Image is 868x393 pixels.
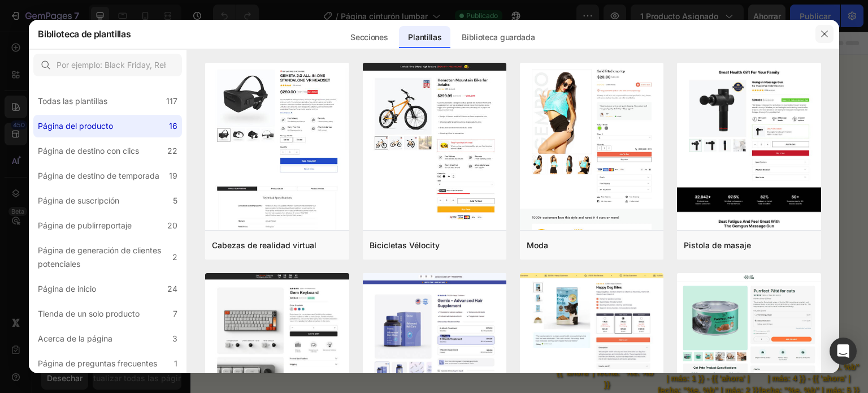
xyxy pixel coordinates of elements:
[38,284,96,293] font: Página de inicio
[166,291,173,297] button: Punto
[366,219,448,248] img: gempages_551110054657393878-cc9c01fa-2474-43af-b9db-c6d9c94abb4d.png
[212,241,316,251] font: Cabezas de realidad virtual
[173,196,177,205] font: 5
[462,32,535,42] font: Biblioteca guardada
[169,171,177,180] font: 19
[167,221,177,230] font: 20
[684,241,751,251] font: Pistola de masaje
[408,32,441,42] font: Plantillas
[38,171,159,180] font: Página de destino de temporada
[177,291,184,297] button: Punto
[38,309,140,318] font: Tienda de un solo producto
[370,241,440,251] font: Bicicletas Vélocity
[38,96,107,106] font: Todas las plantillas
[467,331,568,364] font: {{ 'ahora' | fecha: "%e. %b" | más: 1 }} - {{ 'ahora' | fecha: "%e. %b" | más: 2 }}
[144,291,150,297] button: Punto
[350,32,388,42] font: Secciones
[568,331,670,364] font: {{ 'ahora' | fecha: "%e. %b" | más: 4 }} - {{ 'ahora' | fecha: "%e. %b" | más: 5 }}
[38,196,119,205] font: Página de suscripción
[367,71,589,209] font: Lumbex® Alivio rápido sin procedimientos complejos
[132,291,139,297] button: Punto
[155,291,162,297] button: Punto
[172,334,177,343] font: 3
[449,265,587,274] font: Publica la página para ver el contenido.
[830,338,857,365] div: Abrir Intercom Messenger
[33,54,182,76] input: Por ejemplo: Black Friday, Rebajas, etc.
[200,291,207,297] button: Punto
[455,228,537,237] font: +2.000 Ventas en Col
[527,241,548,251] font: Moda
[169,121,177,131] font: 16
[38,245,161,269] font: Página de generación de clientes potenciales
[38,28,131,40] font: Biblioteca de plantillas
[38,334,112,343] font: Acerca de la página
[409,309,426,325] font: 🛒
[174,359,177,368] font: 1
[38,121,113,131] font: Página del producto
[172,252,177,262] font: 2
[167,146,177,156] font: 22
[166,96,177,106] font: 117
[167,284,177,293] font: 24
[303,179,321,197] button: Carrusel Siguiente Flecha
[38,359,157,368] font: Página de preguntas frecuentes
[366,337,467,358] font: {{ 'ahora' | fecha: "%e. %b" }}
[38,146,139,156] font: Página de destino con clics
[611,303,628,318] font: 🎁
[189,291,196,297] button: Punto
[510,303,527,318] font: 🚚
[389,361,444,369] font: Pedido realizado
[38,221,132,230] font: Página de publirreportaje
[173,309,177,318] font: 7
